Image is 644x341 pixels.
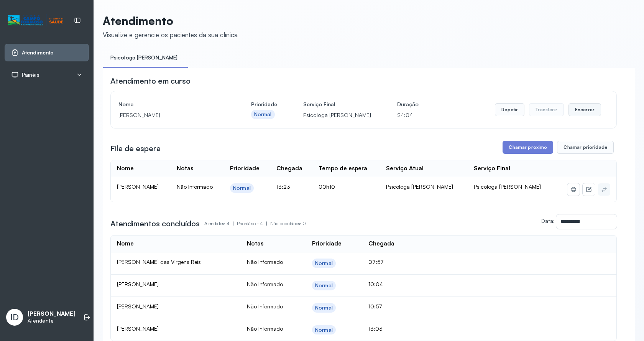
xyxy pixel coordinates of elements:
[503,141,553,154] button: Chamar próximo
[110,143,161,154] h3: Fila de espera
[117,165,134,172] div: Nome
[495,103,524,116] button: Repetir
[110,76,191,86] h3: Atendimento em curso
[397,110,419,120] p: 24:04
[368,259,384,265] span: 07:57
[568,103,601,116] button: Encerrar
[28,310,76,318] p: [PERSON_NAME]
[276,165,302,172] div: Chegada
[319,183,335,190] span: 00h10
[247,240,263,247] div: Notas
[110,218,200,229] h3: Atendimentos concluídos
[237,218,270,229] p: Prioritários: 4
[315,327,333,333] div: Normal
[397,99,419,110] h4: Duração
[118,110,225,120] p: [PERSON_NAME]
[247,281,283,287] span: Não Informado
[118,99,225,110] h4: Nome
[247,325,283,332] span: Não Informado
[103,51,185,64] a: Psicologa [PERSON_NAME]
[204,218,237,229] p: Atendidos: 4
[247,259,283,265] span: Não Informado
[103,31,238,39] div: Visualize e gerencie os pacientes da sua clínica
[315,305,333,311] div: Normal
[529,103,564,116] button: Transferir
[251,99,277,110] h4: Prioridade
[319,165,367,172] div: Tempo de espera
[233,185,251,191] div: Normal
[254,111,272,118] div: Normal
[117,325,159,332] span: [PERSON_NAME]
[177,183,213,190] span: Não Informado
[177,165,193,172] div: Notas
[386,183,462,190] div: Psicologa [PERSON_NAME]
[315,260,333,267] div: Normal
[315,282,333,289] div: Normal
[368,240,394,247] div: Chegada
[276,183,290,190] span: 13:23
[266,221,267,226] span: |
[303,110,371,120] p: Psicologa [PERSON_NAME]
[303,99,371,110] h4: Serviço Final
[270,218,306,229] p: Não prioritários: 0
[368,325,383,332] span: 13:03
[247,303,283,310] span: Não Informado
[8,14,63,27] img: Logotipo do estabelecimento
[386,165,424,172] div: Serviço Atual
[22,72,39,78] span: Painéis
[368,303,382,310] span: 10:57
[117,259,201,265] span: [PERSON_NAME] das Virgens Reis
[474,165,510,172] div: Serviço Final
[117,303,159,310] span: [PERSON_NAME]
[22,49,54,56] span: Atendimento
[117,183,159,190] span: [PERSON_NAME]
[230,165,260,172] div: Prioridade
[368,281,383,287] span: 10:04
[103,14,238,28] p: Atendimento
[312,240,342,247] div: Prioridade
[233,221,234,226] span: |
[117,240,134,247] div: Nome
[557,141,614,154] button: Chamar prioridade
[11,49,82,56] a: Atendimento
[474,183,541,190] span: Psicologa [PERSON_NAME]
[28,318,76,324] p: Atendente
[541,217,555,224] label: Data:
[117,281,159,287] span: [PERSON_NAME]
